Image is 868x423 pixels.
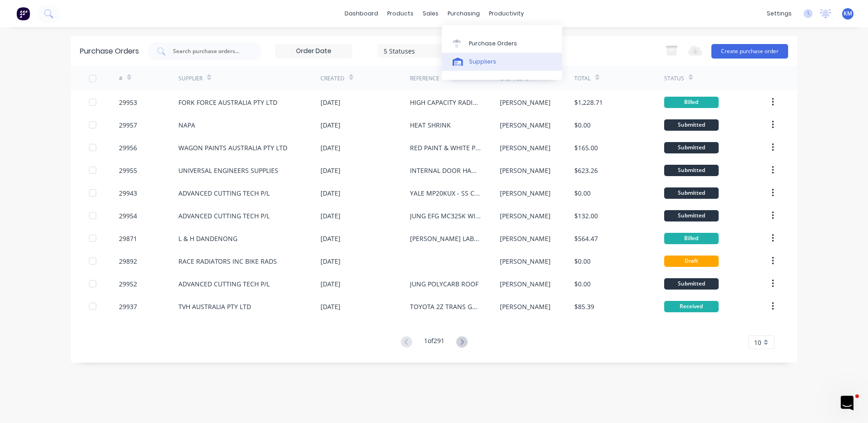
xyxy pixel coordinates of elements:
[410,143,481,152] div: RED PAINT & WHITE PRIMER SPRAY CANS
[664,97,719,108] div: Billed
[711,44,788,59] button: Create purchase order
[410,234,481,243] div: [PERSON_NAME] LABEL CARTRIDGE
[500,211,551,221] div: [PERSON_NAME]
[321,234,340,243] div: [DATE]
[178,74,202,83] div: Supplier
[500,98,551,107] div: [PERSON_NAME]
[178,188,270,198] div: ADVANCED CUTTING TECH P/L
[410,279,478,289] div: JUNG POLYCARB ROOF
[119,143,137,152] div: 29956
[664,301,719,312] div: Received
[574,166,598,175] div: $623.26
[443,7,484,20] div: purchasing
[4,4,18,29] div: Intercom
[16,7,30,20] img: Factory
[119,302,137,311] div: 29937
[500,234,551,243] div: [PERSON_NAME]
[321,143,340,152] div: [DATE]
[321,166,340,175] div: [DATE]
[500,279,551,289] div: [PERSON_NAME]
[410,211,481,221] div: JUNG EFG MC325K WINDSCREEN - LASERCUTTING
[574,256,591,266] div: $0.00
[469,39,517,48] div: Purchase Orders
[276,44,352,58] input: Order Date
[321,279,340,289] div: [DATE]
[119,188,137,198] div: 29943
[500,188,551,198] div: [PERSON_NAME]
[321,74,345,83] div: Created
[574,74,591,83] div: Total
[500,143,551,152] div: [PERSON_NAME]
[321,98,340,107] div: [DATE]
[410,120,451,130] div: HEAT SHRINK
[664,256,719,267] div: Draft
[178,143,287,152] div: WAGON PAINTS AUSTRALIA PTY LTD
[754,338,761,347] span: 10
[384,46,449,55] div: 5 Statuses
[321,120,340,130] div: [DATE]
[321,256,340,266] div: [DATE]
[664,233,719,244] div: Billed
[119,120,137,130] div: 29957
[664,142,719,153] div: Submitted
[843,10,852,18] span: KM
[574,188,591,198] div: $0.00
[574,143,598,152] div: $165.00
[574,211,598,221] div: $132.00
[80,46,139,57] div: Purchase Orders
[500,166,551,175] div: [PERSON_NAME]
[410,302,481,311] div: TOYOTA 2Z TRANS GASKET
[119,74,123,83] div: #
[178,120,195,130] div: NAPA
[484,7,528,20] div: productivity
[574,234,598,243] div: $564.47
[119,211,137,221] div: 29954
[500,120,551,130] div: [PERSON_NAME]
[664,74,684,83] div: Status
[410,188,481,198] div: YALE MP20KUX - SS CLADDING - LASERCUTTING
[340,7,383,20] a: dashboard
[383,7,418,20] div: products
[119,234,137,243] div: 29871
[4,4,18,29] div: Open Intercom Messenger
[442,53,562,71] a: Suppliers
[178,166,278,175] div: UNIVERSAL ENGINEERS SUPPLIES
[664,210,719,221] div: Submitted
[664,165,719,176] div: Submitted
[574,98,603,107] div: $1,228.71
[574,279,591,289] div: $0.00
[664,278,719,290] div: Submitted
[172,47,247,56] input: Search purchase orders...
[321,188,340,198] div: [DATE]
[837,392,859,414] iframe: Intercom live chat
[119,166,137,175] div: 29955
[500,302,551,311] div: [PERSON_NAME]
[574,120,591,130] div: $0.00
[442,34,562,52] a: Purchase Orders
[410,98,481,107] div: HIGH CAPACITY RADIATOR - CAT DP25
[762,7,796,20] div: settings
[574,302,594,311] div: $85.39
[178,211,270,221] div: ADVANCED CUTTING TECH P/L
[410,74,439,83] div: Reference
[664,187,719,199] div: Submitted
[424,336,444,349] div: 1 of 291
[469,58,496,66] div: Suppliers
[321,211,340,221] div: [DATE]
[500,256,551,266] div: [PERSON_NAME]
[321,302,340,311] div: [DATE]
[418,7,443,20] div: sales
[4,4,18,29] div: Intercom messenger
[119,279,137,289] div: 29952
[178,256,277,266] div: RACE RADIATORS INC BIKE RADS
[178,302,251,311] div: TVH AUSTRALIA PTY LTD
[178,279,270,289] div: ADVANCED CUTTING TECH P/L
[119,256,137,266] div: 29892
[410,166,481,175] div: INTERNAL DOOR HANDLES LH
[178,234,237,243] div: L & H DANDENONG
[178,98,277,107] div: FORK FORCE AUSTRALIA PTY LTD
[119,98,137,107] div: 29953
[664,119,719,131] div: Submitted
